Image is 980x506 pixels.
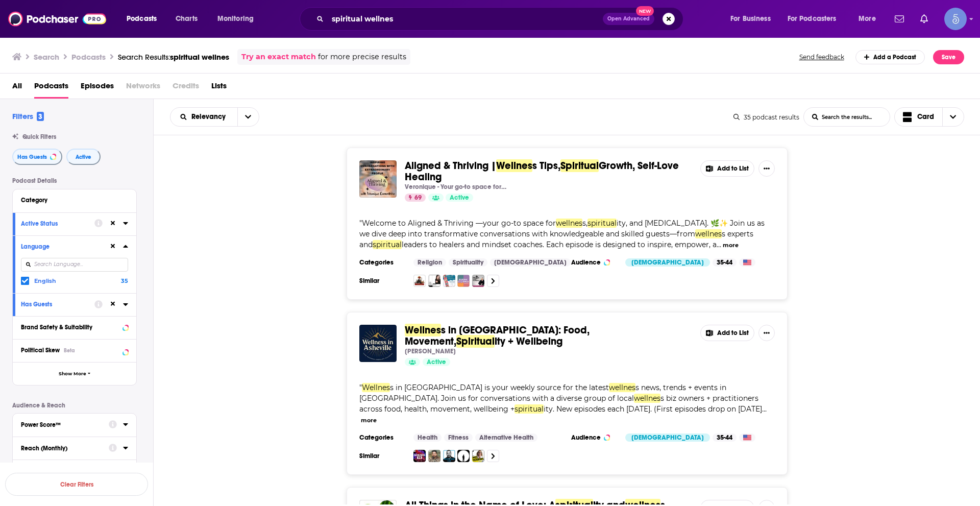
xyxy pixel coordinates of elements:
[59,371,86,377] span: Show More
[21,347,60,354] span: Political Skew
[733,113,799,121] div: 35 podcast results
[71,52,106,62] h3: Podcasts
[405,183,507,191] p: Veronique - Your go-to space for wellness, spirituality, and [MEDICAL_DATA].
[170,113,237,121] button: open menu
[723,11,783,27] button: open menu
[217,12,254,26] span: Monitoring
[118,52,229,62] div: Search Results:
[170,52,229,62] span: spiritual wellnes
[457,450,470,462] img: این نقطه
[402,240,717,249] span: leaders to healers and mindset coaches. Each episode is designed to inspire, empower, a
[309,7,693,31] div: Search podcasts, credits, & more...
[855,50,925,64] a: Add a Podcast
[413,275,426,287] img: The Epic Order of the Seven - The Podcast
[22,133,56,140] span: Quick Filters
[544,404,762,414] span: ity. New episodes each [DATE]. (First episodes drop on [DATE]
[609,383,635,392] span: wellnes
[443,275,455,287] img: Unlikely Housewives
[5,473,148,496] button: Clear Filters
[556,219,582,228] span: wellnes
[717,240,721,249] span: ...
[413,258,446,267] a: Religion
[560,159,599,172] span: Spiritual
[359,277,405,285] h3: Similar
[514,404,544,414] span: spiritual
[12,402,137,409] p: Audience & Reach
[788,12,837,26] span: For Podcasters
[210,11,267,27] button: open menu
[64,347,75,354] div: Beta
[427,357,446,368] span: Active
[700,160,754,177] button: Add to List
[211,78,227,99] span: Lists
[713,258,737,267] div: 35-44
[121,277,128,284] span: 35
[237,108,259,126] button: open menu
[571,433,617,442] h3: Audience
[449,258,487,267] a: Spirituality
[944,8,967,30] img: User Profile
[34,277,56,284] span: English
[405,159,679,183] span: Growth, Self-Love Healing
[359,433,405,442] h3: Categories
[636,6,654,16] span: New
[475,433,537,442] a: Alternative Health
[12,177,137,184] p: Podcast Details
[13,362,136,385] button: Show More
[21,344,128,356] button: Political SkewBeta
[359,219,765,249] span: "
[21,324,119,331] div: Brand Safety & Suitability
[34,78,68,99] a: Podcasts
[933,50,964,64] button: Save
[359,258,405,267] h3: Categories
[456,335,495,348] span: Spiritual
[723,241,739,250] button: more
[21,258,128,272] input: Search Language...
[405,324,590,348] span: s in [GEOGRAPHIC_DATA]: Food, Movement,
[758,160,775,177] button: Show More Button
[472,275,484,287] img: Faith Over Pharma | Natural Health, Hormones, Holistic Healing, Medical Freedom
[414,193,422,203] span: 69
[21,421,102,428] div: Power Score™
[917,113,934,121] span: Card
[81,78,114,99] a: Episodes
[762,404,767,414] span: ...
[625,258,710,267] div: [DEMOGRAPHIC_DATA]
[34,52,59,62] h3: Search
[423,358,450,366] a: Active
[730,12,771,26] span: For Business
[444,433,473,442] a: Fitness
[359,160,397,198] img: Aligned & Thriving | Wellness Tips, Spiritual Growth, Self-Love Healing
[37,112,44,121] span: 3
[495,335,562,348] span: ity + Wellbeing
[695,229,722,238] span: wellnes
[12,78,22,99] a: All
[66,149,101,165] button: Active
[472,450,484,462] a: The Mel Robbins Podcast
[361,416,377,425] button: more
[21,321,128,333] button: Brand Safety & Suitability
[12,111,44,121] h2: Filters
[496,159,532,172] span: Wellnes
[607,16,650,21] span: Open Advanced
[359,383,762,414] span: "
[428,450,440,462] img: On Purpose with Jay Shetty
[457,275,470,287] img: Raising Godly Girls
[170,107,259,127] h2: Choose List sort
[21,220,88,227] div: Active Status
[944,8,967,30] button: Show profile menu
[17,154,47,160] span: Has Guests
[796,53,847,61] button: Send feedback
[700,325,754,341] button: Add to List
[21,441,109,454] button: Reach (Monthly)
[362,383,390,392] span: Wellnes
[359,452,405,460] h3: Similar
[191,113,229,121] span: Relevancy
[625,433,710,442] div: [DEMOGRAPHIC_DATA]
